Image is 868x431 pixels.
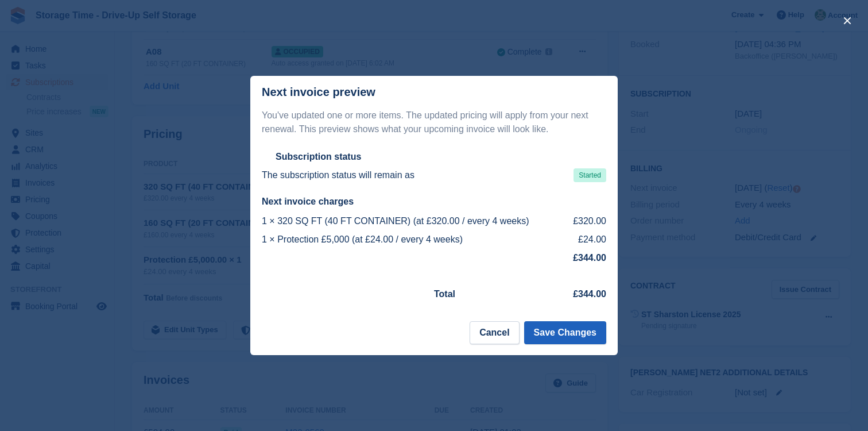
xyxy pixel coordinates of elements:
h2: Subscription status [276,151,361,163]
span: Started [573,168,606,182]
p: You've updated one or more items. The updated pricing will apply from your next renewal. This pre... [262,109,606,136]
button: Save Changes [524,321,606,344]
p: The subscription status will remain as [262,168,414,182]
p: Next invoice preview [262,86,375,99]
td: £320.00 [568,212,606,230]
td: 1 × 320 SQ FT (40 FT CONTAINER) (at £320.00 / every 4 weeks) [262,212,568,230]
strong: £344.00 [573,253,606,263]
button: Cancel [470,321,519,344]
h2: Next invoice charges [262,196,606,207]
td: £24.00 [568,230,606,249]
strong: £344.00 [573,289,606,299]
button: close [838,11,857,30]
td: 1 × Protection £5,000 (at £24.00 / every 4 weeks) [262,230,568,249]
strong: Total [434,289,455,299]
